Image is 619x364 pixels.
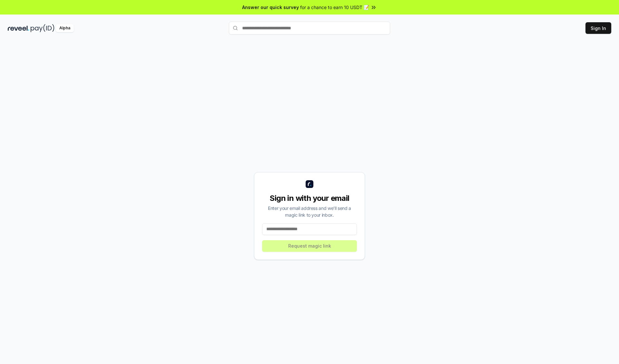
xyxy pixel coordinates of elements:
div: Sign in with your email [262,193,357,203]
span: for a chance to earn 10 USDT 📝 [300,4,369,11]
button: Sign In [585,22,611,34]
img: pay_id [31,24,54,32]
div: Alpha [56,24,74,32]
img: logo_small [306,180,313,188]
span: Answer our quick survey [242,4,299,11]
img: reveel_dark [8,24,29,32]
div: Enter your email address and we’ll send a magic link to your inbox. [262,205,357,218]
